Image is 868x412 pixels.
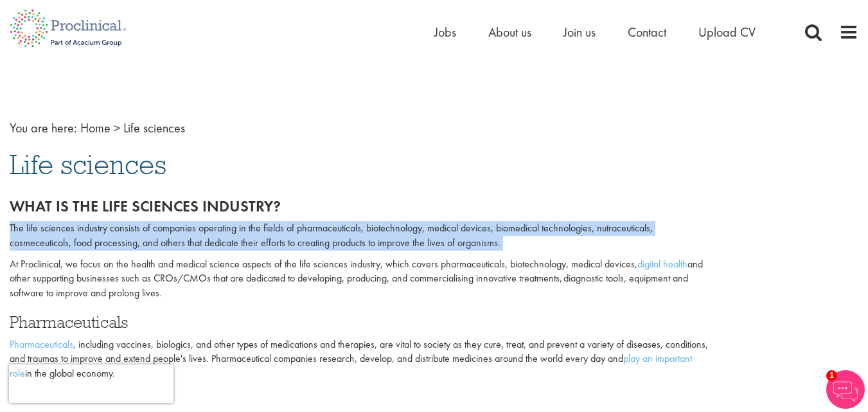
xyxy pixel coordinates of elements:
[488,24,531,40] a: About us
[826,370,837,381] span: 1
[123,120,185,136] span: Life sciences
[826,370,865,409] img: Chatbot
[434,24,456,40] a: Jobs
[10,198,714,215] h2: What is the life sciences industry?
[10,337,714,382] p: , including vaccines, biologics, and other types of medications and therapies, are vital to socie...
[563,24,596,40] a: Join us
[10,221,714,251] p: The life sciences industry consists of companies operating in the fields of pharmaceuticals, biot...
[628,24,666,40] a: Contact
[637,257,687,271] a: digital health
[80,120,111,136] a: breadcrumb link
[10,120,77,136] span: You are here:
[10,337,73,351] a: Pharmaceuticals
[10,257,714,301] p: At Proclinical, we focus on the health and medical science aspects of the life sciences industry,...
[698,24,756,40] a: Upload CV
[10,147,166,182] span: Life sciences
[114,120,120,136] span: >
[9,364,173,403] iframe: reCAPTCHA
[10,314,714,330] h3: Pharmaceuticals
